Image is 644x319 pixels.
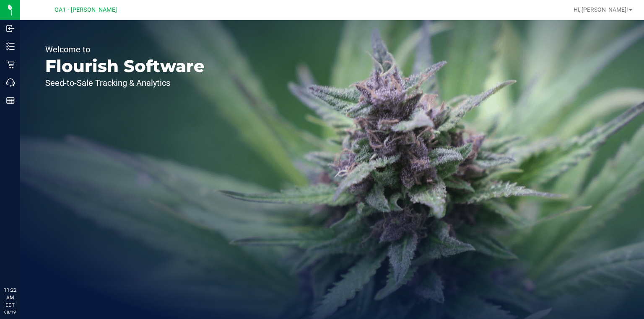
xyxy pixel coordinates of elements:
[4,286,16,309] p: 11:22 AM EDT
[574,6,628,13] span: Hi, [PERSON_NAME]!
[4,309,16,315] p: 08/19
[6,60,15,69] inline-svg: Retail
[45,58,205,75] p: Flourish Software
[6,42,15,51] inline-svg: Inventory
[6,96,15,105] inline-svg: Reports
[55,6,117,13] span: GA1 - [PERSON_NAME]
[45,79,205,87] p: Seed-to-Sale Tracking & Analytics
[6,78,15,87] inline-svg: Call Center
[6,24,15,33] inline-svg: Inbound
[45,45,205,54] p: Welcome to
